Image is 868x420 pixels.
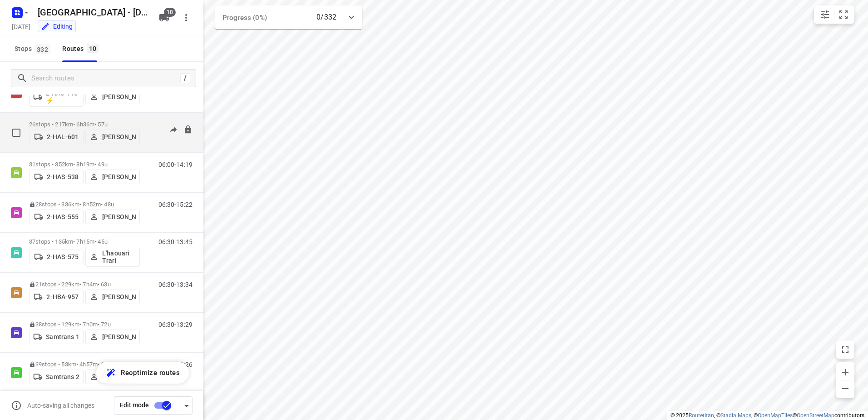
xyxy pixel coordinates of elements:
[85,90,140,104] button: [PERSON_NAME]
[29,201,140,208] p: 28 stops • 336km • 8h52m • 48u
[158,281,192,288] p: 06:30-13:34
[102,173,136,180] p: [PERSON_NAME]
[158,161,192,168] p: 06:00-14:19
[34,5,152,20] h5: Rename
[671,412,864,419] li: © 2025 , © , © © contributors
[35,45,50,54] span: 332
[29,321,140,328] p: 38 stops • 129km • 7h0m • 72u
[47,173,79,180] p: 2-HAS-538
[15,43,53,55] span: Stops
[180,73,190,83] div: /
[87,44,99,53] span: 10
[181,400,192,411] div: Driver app settings
[164,121,182,139] button: Send to driver
[797,412,834,419] a: OpenStreetMap
[8,21,34,32] h5: Project date
[102,333,136,340] p: [PERSON_NAME]
[47,253,79,260] p: 2-HAS-575
[316,12,336,23] p: 0/332
[720,412,751,419] a: Stadia Maps
[834,5,853,24] button: Fit zoom
[46,90,79,104] p: 2-HAJ-115 ⚡
[85,330,140,344] button: [PERSON_NAME]
[27,402,94,409] p: Auto-saving all changes
[758,412,793,419] a: OpenMapTiles
[120,401,149,409] span: Edit mode
[158,238,192,245] p: 06:30-13:45
[689,412,714,419] a: Routetitan
[158,361,192,368] p: 07:30-12:26
[46,293,79,300] p: 2-HBA-957
[102,213,136,220] p: [PERSON_NAME]
[85,210,140,224] button: [PERSON_NAME]
[85,290,140,304] button: [PERSON_NAME]
[816,5,834,24] button: Map settings
[102,93,136,100] p: [PERSON_NAME]
[29,210,84,224] button: 2-HAS-555
[46,373,79,380] p: Samtrans 2
[29,281,140,288] p: 21 stops • 229km • 7h4m • 63u
[29,170,84,184] button: 2-HAS-538
[158,201,192,208] p: 06:30-15:22
[85,170,140,184] button: [PERSON_NAME]
[177,9,195,27] button: More
[29,330,84,344] button: Samtrans 1
[814,5,854,24] div: small contained button group
[47,213,79,220] p: 2-HAS-555
[102,250,136,264] p: L'haouari Trari
[222,14,267,22] span: Progress (0%)
[41,22,73,31] div: You are currently in edit mode.
[102,293,136,300] p: [PERSON_NAME]
[183,125,192,135] button: Lock route
[121,367,180,379] span: Reoptimize routes
[102,133,136,140] p: [PERSON_NAME]
[46,333,79,340] p: Samtrans 1
[31,71,180,85] input: Search routes
[96,362,189,384] button: Reoptimize routes
[29,361,140,368] p: 39 stops • 53km • 4h57m • 63u
[215,5,362,29] div: Progress (0%)0/332
[29,87,84,107] button: 2-HAJ-115 ⚡
[29,130,84,144] button: 2-HAL-601
[85,247,140,267] button: L'haouari Trari
[29,290,84,304] button: 2-HBA-957
[164,8,176,17] span: 10
[29,238,140,245] p: 37 stops • 135km • 7h15m • 45u
[85,130,140,144] button: [PERSON_NAME]
[47,133,79,140] p: 2-HAL-601
[7,124,25,142] span: Select
[29,250,84,264] button: 2-HAS-575
[29,370,84,384] button: Samtrans 2
[85,370,140,384] button: [PERSON_NAME]
[158,321,192,328] p: 06:30-13:29
[62,43,101,55] div: Routes
[29,161,140,168] p: 31 stops • 352km • 8h19m • 49u
[155,9,173,27] button: 10
[29,121,140,128] p: 26 stops • 217km • 6h36m • 57u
